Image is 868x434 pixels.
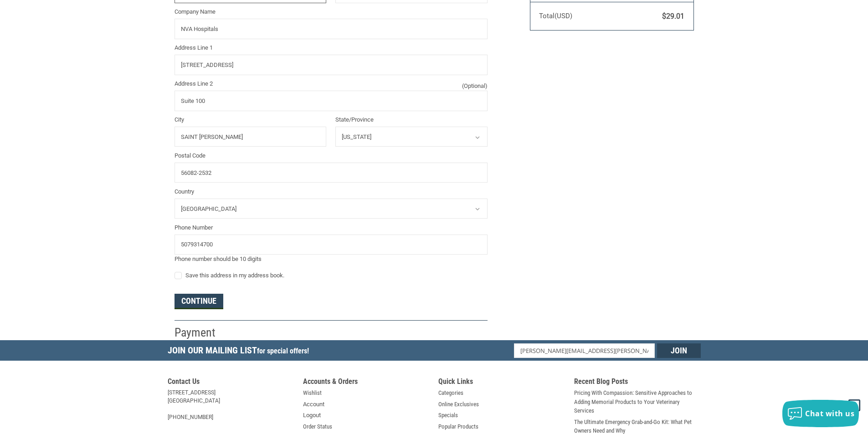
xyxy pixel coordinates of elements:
[257,347,309,355] span: for special offers!
[175,79,488,88] label: Address Line 2
[168,377,294,388] h5: Contact Us
[175,325,228,340] h2: Payment
[574,388,701,415] a: Pricing With Compassion: Sensitive Approaches to Adding Memorial Products to Your Veterinary Serv...
[662,12,684,20] span: $29.01
[175,43,488,52] label: Address Line 1
[303,377,430,388] h5: Accounts & Orders
[539,12,572,20] span: Total (USD)
[175,255,488,264] div: Phone number should be 10 digits
[438,388,463,398] a: Categories
[175,187,488,196] label: Country
[438,411,458,420] a: Specials
[175,7,488,16] label: Company Name
[175,294,223,309] button: Continue
[168,340,313,363] h5: Join Our Mailing List
[462,82,488,91] small: (Optional)
[438,422,478,431] a: Popular Products
[335,115,488,124] label: State/Province
[514,343,655,358] input: Email
[175,223,488,232] label: Phone Number
[574,377,701,388] h5: Recent Blog Posts
[303,422,332,431] a: Order Status
[805,408,854,419] span: Chat with us
[303,400,324,409] a: Account
[175,151,488,160] label: Postal Code
[782,400,859,427] button: Chat with us
[303,411,321,420] a: Logout
[438,377,565,388] h5: Quick Links
[303,388,322,398] a: Wishlist
[175,115,327,124] label: City
[175,272,488,279] label: Save this address in my address book.
[657,343,701,358] input: Join
[168,388,294,421] address: [STREET_ADDRESS] [GEOGRAPHIC_DATA] [PHONE_NUMBER]
[438,400,479,409] a: Online Exclusives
